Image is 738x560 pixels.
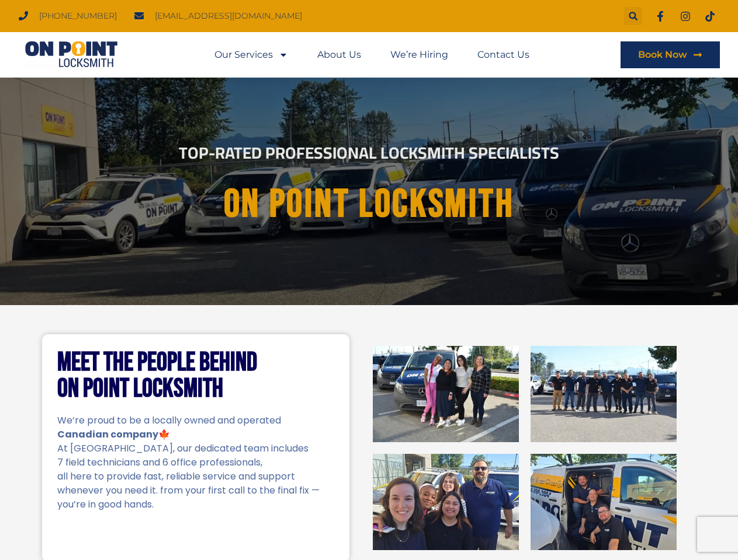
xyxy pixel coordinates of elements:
h2: Meet the People Behind On Point Locksmith [57,349,334,402]
span: Book Now [638,50,687,60]
a: Contact Us [477,41,529,68]
span: [PHONE_NUMBER] [36,8,117,24]
h2: Top-Rated Professional Locksmith Specialists [44,145,694,161]
p: you’re in good hands. [57,498,334,512]
a: Our Services [214,41,288,68]
img: On Point Locksmith Port Coquitlam, BC 1 [373,346,519,442]
nav: Menu [214,41,529,68]
a: About Us [317,41,361,68]
p: We’re proud to be a locally owned and operated [57,414,334,428]
p: 🍁 At [GEOGRAPHIC_DATA], our dedicated team includes [57,428,334,456]
p: whenever you need it. from your first call to the final fix — [57,484,334,498]
p: 7 field technicians and 6 office professionals, [57,456,334,470]
img: On Point Locksmith Port Coquitlam, BC 2 [531,346,677,442]
a: Book Now [621,41,720,68]
h1: On point Locksmith [54,183,684,226]
p: all here to provide fast, reliable service and support [57,470,334,484]
div: Search [624,7,642,25]
span: [EMAIL_ADDRESS][DOMAIN_NAME] [152,8,302,24]
img: On Point Locksmith Port Coquitlam, BC 3 [373,454,519,550]
img: On Point Locksmith Port Coquitlam, BC 4 [531,454,677,550]
strong: Canadian company [57,428,158,441]
a: We’re Hiring [390,41,448,68]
